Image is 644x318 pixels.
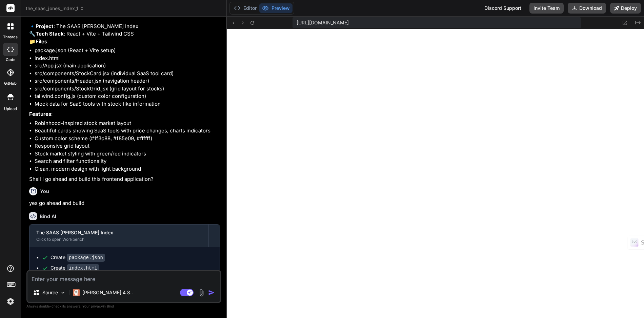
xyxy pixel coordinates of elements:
[29,199,220,207] p: yes go ahead and build
[35,100,220,108] li: Mock data for SaaS tools with stock-like information
[60,290,66,296] img: Pick Models
[67,254,105,262] code: package.json
[35,120,220,127] li: Robinhood-inspired stock market layout
[26,5,84,12] span: the_saas_jones_index_1
[36,23,54,29] strong: Project
[29,225,208,247] button: The SAAS [PERSON_NAME] IndexClick to open Workbench
[35,142,220,150] li: Responsive grid layout
[297,19,349,26] span: [URL][DOMAIN_NAME]
[36,237,202,242] div: Click to open Workbench
[35,62,220,70] li: src/App.jsx (main application)
[40,213,56,220] h6: Bind AI
[36,229,202,236] div: The SAAS [PERSON_NAME] Index
[259,3,293,13] button: Preview
[480,3,525,14] div: Discord Support
[35,47,220,55] li: package.json (React + Vite setup)
[51,254,105,261] div: Create
[40,188,49,195] h6: You
[26,303,221,310] p: Always double-check its answers. Your in Bind
[529,3,564,14] button: Invite Team
[29,175,220,183] p: Shall I go ahead and build this frontend application?
[6,57,15,63] label: code
[35,150,220,158] li: Stock market styling with green/red indicators
[4,81,17,86] label: GitHub
[35,70,220,78] li: src/components/StockCard.jsx (individual SaaS tool card)
[5,296,16,307] img: settings
[4,106,17,112] label: Upload
[29,110,220,118] p: :
[35,77,220,85] li: src/components/Header.jsx (navigation header)
[67,264,99,272] code: index.html
[36,38,47,45] strong: Files
[208,289,215,296] img: icon
[36,30,64,37] strong: Tech Stack
[198,289,205,297] img: attachment
[42,289,58,296] p: Source
[231,3,259,13] button: Editor
[35,85,220,93] li: src/components/StockGrid.jsx (grid layout for stocks)
[29,23,220,46] p: 🔹 : The SAAS [PERSON_NAME] Index 🔧 : React + Vite + Tailwind CSS 📁 :
[35,135,220,143] li: Custom color scheme (#1f3c88, #f85e09, #ffffff)
[35,92,220,100] li: tailwind.config.js (custom color configuration)
[51,264,99,272] div: Create
[91,304,103,308] span: privacy
[610,3,641,14] button: Deploy
[3,34,18,40] label: threads
[35,165,220,173] li: Clean, modern design with light background
[35,157,220,165] li: Search and filter functionality
[82,289,133,296] p: [PERSON_NAME] 4 S..
[29,111,51,117] strong: Features
[35,127,220,135] li: Beautiful cards showing SaaS tools with price changes, charts indicators
[35,55,220,62] li: index.html
[568,3,606,14] button: Download
[227,29,644,318] iframe: Preview
[73,289,80,296] img: Claude 4 Sonnet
